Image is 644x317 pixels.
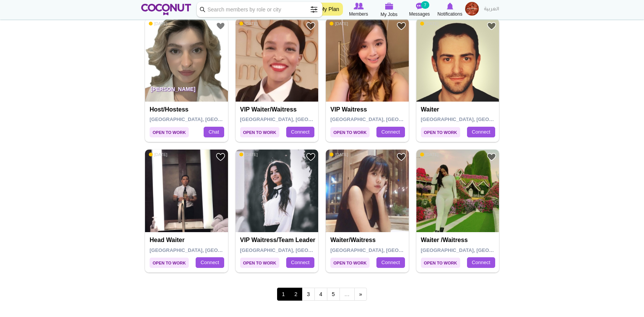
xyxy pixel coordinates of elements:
[421,127,460,137] span: Open to Work
[150,116,258,122] span: [GEOGRAPHIC_DATA], [GEOGRAPHIC_DATA]
[197,2,322,17] input: Search members by role or city
[376,257,405,268] a: Connect
[149,21,167,26] span: [DATE]
[240,106,316,113] h4: VIP Waiter/Waitress
[204,127,224,137] a: Chat
[467,257,495,268] a: Connect
[289,288,302,301] a: 2
[397,152,406,162] a: Add to Favourites
[435,2,465,18] a: Notifications Notifications
[150,106,225,113] h4: Host/Hostess
[480,2,503,17] a: العربية
[437,10,462,18] span: Notifications
[420,21,439,26] span: [DATE]
[240,116,349,122] span: [GEOGRAPHIC_DATA], [GEOGRAPHIC_DATA]
[330,237,406,244] h4: Waiter/Waitress
[216,152,225,162] a: Add to Favourites
[150,127,189,137] span: Open to Work
[286,127,314,137] a: Connect
[330,127,370,137] span: Open to Work
[330,21,348,26] span: [DATE]
[240,247,349,253] span: [GEOGRAPHIC_DATA], [GEOGRAPHIC_DATA]
[343,2,374,18] a: Browse Members Members
[286,257,314,268] a: Connect
[385,3,393,10] img: My Jobs
[487,21,496,31] a: Add to Favourites
[416,3,423,10] img: Messages
[374,2,404,18] a: My Jobs My Jobs
[420,152,439,157] span: [DATE]
[150,237,225,244] h4: Head Waiter
[314,288,327,301] a: 4
[421,247,529,253] span: [GEOGRAPHIC_DATA], [GEOGRAPHIC_DATA]
[376,127,405,137] a: Connect
[467,127,495,137] a: Connect
[330,106,406,113] h4: VIP waitress
[404,2,435,18] a: Messages Messages 7
[145,80,228,102] p: [PERSON_NAME]
[487,152,496,162] a: Add to Favourites
[349,10,368,18] span: Members
[150,258,189,268] span: Open to Work
[330,258,370,268] span: Open to Work
[381,11,398,18] span: My Jobs
[330,247,439,253] span: [GEOGRAPHIC_DATA], [GEOGRAPHIC_DATA]
[354,3,363,10] img: Browse Members
[149,152,167,157] span: [DATE]
[240,127,279,137] span: Open to Work
[421,258,460,268] span: Open to Work
[327,288,340,301] a: 5
[447,3,453,10] img: Notifications
[239,21,258,26] span: [DATE]
[240,237,316,244] h4: VIP Waitress/Team Leader
[240,258,279,268] span: Open to Work
[306,21,316,31] a: Add to Favourites
[196,257,224,268] a: Connect
[277,288,290,301] span: 1
[421,1,429,9] small: 7
[141,4,191,15] img: Home
[306,152,316,162] a: Add to Favourites
[150,247,258,253] span: [GEOGRAPHIC_DATA], [GEOGRAPHIC_DATA]
[397,21,406,31] a: Add to Favourites
[316,3,343,16] a: My Plan
[354,288,367,301] a: next ›
[421,237,497,244] h4: Waiter /Waitress
[239,152,258,157] span: [DATE]
[330,116,439,122] span: [GEOGRAPHIC_DATA], [GEOGRAPHIC_DATA]
[216,21,225,31] a: Add to Favourites
[340,288,355,301] span: …
[409,10,430,18] span: Messages
[421,106,497,113] h4: Waiter
[302,288,315,301] a: 3
[330,152,348,157] span: [DATE]
[421,116,529,122] span: [GEOGRAPHIC_DATA], [GEOGRAPHIC_DATA]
